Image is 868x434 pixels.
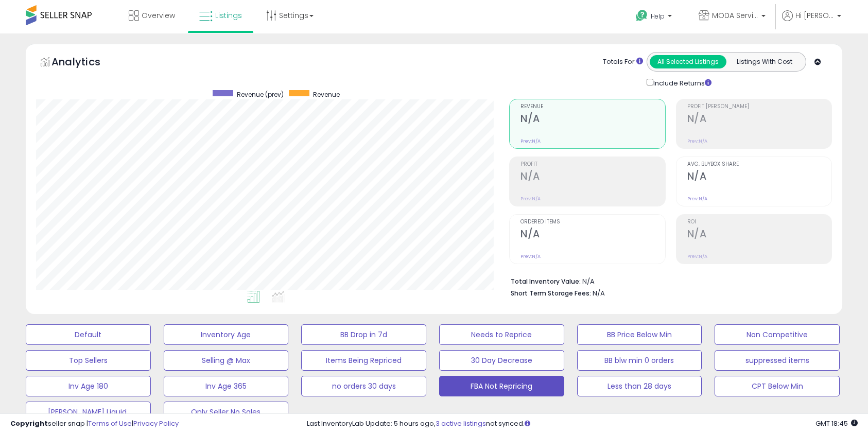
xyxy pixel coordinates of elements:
button: Inv Age 365 [164,376,289,396]
span: MODA Services Inc [712,10,758,21]
small: Prev: N/A [520,196,541,202]
h2: N/A [687,228,831,242]
span: Profit [PERSON_NAME] [687,104,831,110]
span: Ordered Items [520,219,665,225]
h5: Analytics [51,55,120,72]
b: Short Term Storage Fees: [511,289,591,298]
h2: N/A [520,170,665,184]
button: BB blw min 0 orders [577,350,702,371]
button: All Selected Listings [650,55,726,68]
span: Overview [142,10,175,21]
span: N/A [593,288,605,298]
span: Revenue (prev) [237,90,284,99]
button: Items Being Repriced [301,350,426,371]
button: Only Seller No Sales [164,402,289,422]
span: 2025-08-12 18:45 GMT [815,419,858,428]
h2: N/A [687,113,831,127]
span: Revenue [313,90,340,99]
button: FBA Not Repricing [439,376,564,396]
small: Prev: N/A [687,196,707,202]
a: 3 active listings [436,419,486,428]
button: Inv Age 180 [26,376,151,396]
small: Prev: N/A [687,253,707,259]
button: no orders 30 days [301,376,426,396]
button: Inventory Age [164,324,289,345]
a: Hi [PERSON_NAME] [782,10,841,33]
small: Prev: N/A [687,138,707,144]
li: N/A [511,274,824,287]
a: Help [628,2,682,33]
span: ROI [687,219,831,225]
button: BB Drop in 7d [301,324,426,345]
button: Non Competitive [715,324,840,345]
h2: N/A [520,228,665,242]
span: Listings [215,10,242,21]
div: seller snap | | [10,419,179,429]
a: Privacy Policy [133,419,179,428]
button: CPT Below Min [715,376,840,396]
button: Top Sellers [26,350,151,371]
span: Avg. Buybox Share [687,162,831,167]
h2: N/A [520,113,665,127]
div: Last InventoryLab Update: 5 hours ago, not synced. [307,419,858,429]
span: Hi [PERSON_NAME] [795,10,834,21]
button: Selling @ Max [164,350,289,371]
strong: Copyright [10,419,48,428]
div: Totals For [603,57,643,67]
h2: N/A [687,170,831,184]
b: Total Inventory Value: [511,277,581,286]
small: Prev: N/A [520,253,541,259]
button: BB Price Below Min [577,324,702,345]
button: Default [26,324,151,345]
button: Needs to Reprice [439,324,564,345]
button: Less than 28 days [577,376,702,396]
small: Prev: N/A [520,138,541,144]
button: Listings With Cost [726,55,803,68]
span: Revenue [520,104,665,110]
i: Get Help [635,9,648,22]
span: Help [651,12,665,21]
a: Terms of Use [88,419,132,428]
button: [PERSON_NAME] Liquid. [26,402,151,422]
button: 30 Day Decrease [439,350,564,371]
span: Profit [520,162,665,167]
button: suppressed items [715,350,840,371]
div: Include Returns [639,77,724,89]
